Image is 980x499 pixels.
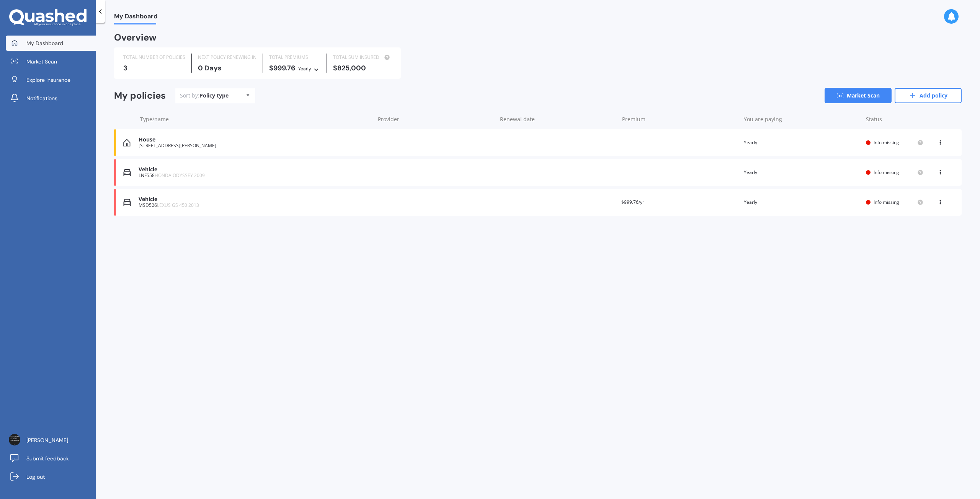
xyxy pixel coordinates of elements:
[6,36,96,51] a: My Dashboard
[140,115,372,123] div: Type/name
[26,76,70,84] span: Explore insurance
[199,92,229,99] div: Policy type
[6,432,96,448] a: [PERSON_NAME]
[123,54,185,61] div: TOTAL NUMBER OF POLICIES
[6,54,96,69] a: Market Scan
[114,90,166,101] div: My policies
[895,88,962,103] a: Add policy
[114,34,157,41] div: Overview
[139,203,371,208] div: MSD526
[744,198,860,206] div: Yearly
[874,199,899,205] span: Info missing
[744,139,860,146] div: Yearly
[378,115,494,123] div: Provider
[26,39,63,47] span: My Dashboard
[155,172,205,179] span: HONDA ODYSSEY 2009
[198,64,256,72] div: 0 Days
[6,469,96,484] a: Log out
[123,198,131,206] img: Vehicle
[139,196,371,203] div: Vehicle
[6,72,96,88] a: Explore insurance
[6,91,96,106] a: Notifications
[744,169,860,176] div: Yearly
[123,139,131,146] img: House
[874,139,899,146] span: Info missing
[26,473,45,481] span: Log out
[269,64,320,73] div: $999.76
[26,58,57,65] span: Market Scan
[123,64,185,72] div: 3
[6,451,96,466] a: Submit feedback
[139,166,371,173] div: Vehicle
[139,137,371,143] div: House
[9,434,20,445] img: ACg8ocJxKq5H_HhtdmUFbIiCLTbqyVD2UKk6acZ-5VoI-gZeP6jDTm8f=s96-c
[26,455,69,462] span: Submit feedback
[500,115,616,123] div: Renewal date
[139,143,371,148] div: [STREET_ADDRESS][PERSON_NAME]
[26,94,57,102] span: Notifications
[157,202,199,208] span: LEXUS GS 450 2013
[333,54,392,61] div: TOTAL SUM INSURED
[621,199,644,205] span: $999.76/yr
[825,88,892,103] a: Market Scan
[744,115,860,123] div: You are paying
[333,64,392,72] div: $825,000
[198,54,256,61] div: NEXT POLICY RENEWING IN
[298,65,311,73] div: Yearly
[866,115,923,123] div: Status
[139,173,371,178] div: LNF558
[622,115,738,123] div: Premium
[180,92,229,99] div: Sort by:
[123,169,131,176] img: Vehicle
[874,169,899,176] span: Info missing
[269,54,320,61] div: TOTAL PREMIUMS
[114,13,157,23] span: My Dashboard
[26,436,68,444] span: [PERSON_NAME]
